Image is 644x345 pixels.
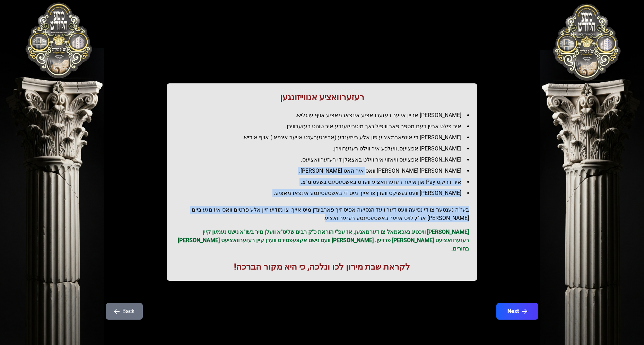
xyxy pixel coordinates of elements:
li: איר דריקט Pay און אייער רעזערוואציע ווערט באשטעטיגט בשעטומ"צ. [181,178,469,186]
p: [PERSON_NAME] וויכטיג נאכאמאל צו דערמאנען, אז עפ"י הוראת כ"ק רבינו שליט"א וועלן מיר בשו"א נישט נע... [175,228,469,253]
h1: רעזערוואציע אנווייזונגען [175,92,469,103]
li: [PERSON_NAME] אפציעס, וועלכע איר ווילט רעזערווירן. [181,145,469,153]
h2: בעז"ה נענטער צו די נסיעה וועט דער וועד הנסיעה אפיס זיך פארבינדן מיט אייך, צו מודיע זיין אלע פרטים... [175,206,469,222]
h1: לקראת שבת מירון לכו ונלכה, כי היא מקור הברכה! [175,261,469,272]
button: Back [106,303,143,320]
li: [PERSON_NAME] [PERSON_NAME] וואס איר האט [PERSON_NAME]. [181,167,469,175]
li: [PERSON_NAME] אריין אייער רעזערוואציע אינפארמאציע אויף ענגליש. [181,111,469,120]
li: [PERSON_NAME] וועט געשיקט ווערן צו אייך מיט די באשטעטיגטע אינפארמאציע. [181,189,469,197]
li: [PERSON_NAME] די אינפארמאציע פון אלע רייזענדע (אריינגערעכט אייער אינפא.) אויף אידיש. [181,133,469,142]
li: [PERSON_NAME] אפציעס וויאזוי איר ווילט באצאלן די רעזערוואציעס. [181,156,469,164]
li: איר פילט אריין דעם מספר פאר וויפיל נאך מיטרייזענדע איר טוהט רעזערווירן. [181,122,469,131]
button: Next [496,303,538,320]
